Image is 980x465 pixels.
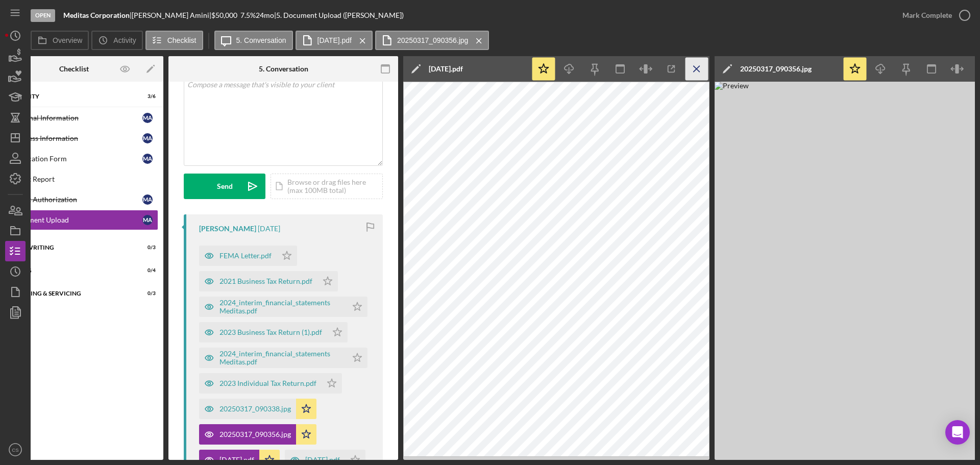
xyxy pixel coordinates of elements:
[219,252,272,260] div: FEMA Letter.pdf
[5,267,130,274] div: Closing
[397,36,468,44] label: 20250317_090356.jpg
[945,420,970,445] div: Open Intercom Messenger
[184,174,265,199] button: Send
[145,31,203,50] button: Checklist
[11,134,142,142] div: Business Information
[63,11,132,19] div: |
[5,439,26,460] button: CS
[274,11,404,19] div: | 5. Document Upload ([PERSON_NAME])
[902,5,952,26] div: Mark Complete
[11,195,142,204] div: Credit Authorization
[142,154,153,164] div: M A
[305,456,340,464] div: [DATE].pdf
[142,133,153,143] div: M A
[142,194,153,205] div: M A
[12,447,18,453] text: CS
[137,93,156,100] div: 3 / 6
[259,65,308,73] div: 5. Conversation
[5,244,130,251] div: Underwriting
[317,36,352,44] label: [DATE].pdf
[892,5,975,26] button: Mark Complete
[740,65,812,73] div: 20250317_090356.jpg
[132,11,211,19] div: [PERSON_NAME] Amini |
[199,348,367,368] button: 2024_interim_financial_statements Meditas.pdf
[199,322,348,342] button: 2023 Business Tax Return (1).pdf
[199,225,256,233] div: [PERSON_NAME]
[375,31,489,50] button: 20250317_090356.jpg
[219,277,312,285] div: 2021 Business Tax Return.pdf
[167,36,197,44] label: Checklist
[63,11,130,19] b: Meditas Corporation
[217,174,233,199] div: Send
[31,31,89,50] button: Overview
[199,399,316,419] button: 20250317_090338.jpg
[53,36,82,44] label: Overview
[199,373,342,394] button: 2023 Individual Tax Return.pdf
[137,244,156,251] div: 0 / 3
[11,114,142,122] div: Personal Information
[11,175,158,183] div: Credit Report
[199,246,297,266] button: FEMA Letter.pdf
[113,36,136,44] label: Activity
[11,155,142,163] div: Application Form
[199,424,316,445] button: 20250317_090356.jpg
[236,36,286,44] label: 5. Conversation
[142,113,153,123] div: M A
[199,297,367,317] button: 2024_interim_financial_statements Meditas.pdf
[219,430,291,438] div: 20250317_090356.jpg
[211,11,237,19] span: $50,000
[219,379,316,387] div: 2023 Individual Tax Return.pdf
[296,31,373,50] button: [DATE].pdf
[429,65,463,73] div: [DATE].pdf
[91,31,142,50] button: Activity
[219,299,342,315] div: 2024_interim_financial_statements Meditas.pdf
[256,11,274,19] div: 24 mo
[240,11,256,19] div: 7.5 %
[5,290,130,297] div: Disbursing & Servicing
[11,216,142,224] div: Document Upload
[199,271,338,291] button: 2021 Business Tax Return.pdf
[214,31,293,50] button: 5. Conversation
[31,9,55,22] div: Open
[219,456,254,464] div: [DATE].pdf
[258,225,280,233] time: 2025-08-25 21:58
[219,328,322,336] div: 2023 Business Tax Return (1).pdf
[142,215,153,225] div: M A
[137,290,156,297] div: 0 / 3
[137,267,156,274] div: 0 / 4
[59,65,89,73] div: Checklist
[219,350,342,366] div: 2024_interim_financial_statements Meditas.pdf
[5,93,130,100] div: Eligibility
[219,405,291,413] div: 20250317_090338.jpg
